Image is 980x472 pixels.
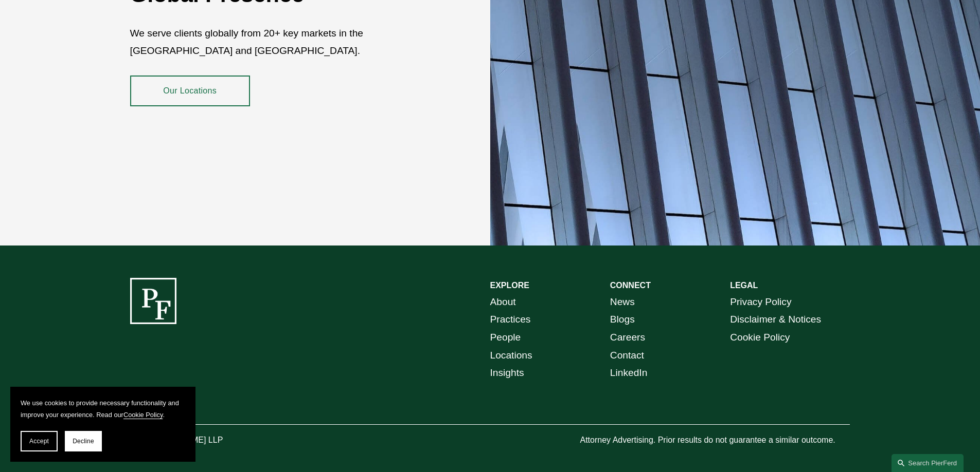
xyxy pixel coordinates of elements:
button: Decline [65,431,102,451]
strong: EXPLORE [490,281,529,290]
strong: LEGAL [730,281,758,290]
span: Accept [29,438,49,445]
p: Attorney Advertising. Prior results do not guarantee a similar outcome. [580,433,850,448]
a: Blogs [610,311,635,329]
button: Accept [21,431,58,451]
a: LinkedIn [610,364,648,382]
a: Contact [610,347,644,365]
a: Practices [490,311,531,329]
strong: CONNECT [610,281,651,290]
a: Our Locations [130,75,250,106]
span: Decline [73,438,94,445]
a: Disclaimer & Notices [730,311,821,329]
a: Search this site [892,454,964,472]
a: Careers [610,329,645,347]
a: People [490,329,521,347]
a: Cookie Policy [730,329,790,347]
a: Cookie Policy [123,411,163,419]
p: We serve clients globally from 20+ key markets in the [GEOGRAPHIC_DATA] and [GEOGRAPHIC_DATA]. [130,25,430,60]
a: Locations [490,347,532,365]
p: We use cookies to provide necessary functionality and improve your experience. Read our . [21,397,185,421]
a: Insights [490,364,524,382]
p: © [PERSON_NAME] LLP [130,433,280,448]
a: About [490,293,516,311]
section: Cookie banner [10,387,195,462]
a: Privacy Policy [730,293,791,311]
a: News [610,293,635,311]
